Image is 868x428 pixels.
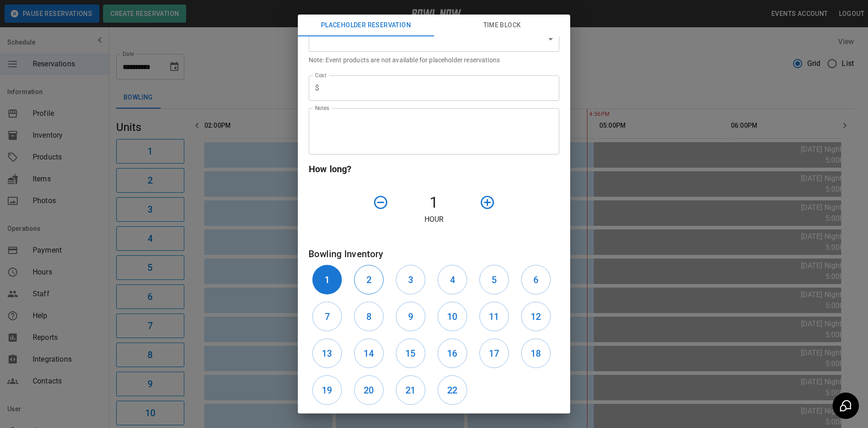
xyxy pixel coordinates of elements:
[396,302,425,331] button: 9
[521,265,551,294] button: 6
[438,338,467,368] button: 16
[531,309,541,324] h6: 12
[479,265,509,294] button: 5
[354,265,384,294] button: 2
[450,273,455,287] h6: 4
[322,383,332,398] h6: 19
[298,15,434,36] button: Placeholder Reservation
[396,375,425,405] button: 21
[364,346,374,361] h6: 14
[438,265,467,294] button: 4
[312,302,342,331] button: 7
[489,346,499,361] h6: 17
[479,338,509,368] button: 17
[434,15,570,36] button: Time Block
[405,346,415,361] h6: 15
[312,338,342,368] button: 13
[408,273,413,287] h6: 3
[408,309,413,324] h6: 9
[531,346,541,361] h6: 18
[438,375,467,405] button: 22
[396,265,425,294] button: 3
[489,309,499,324] h6: 11
[521,338,551,368] button: 18
[392,193,476,212] h4: 1
[354,302,384,331] button: 8
[354,375,384,405] button: 20
[405,383,415,398] h6: 21
[354,338,384,368] button: 14
[309,214,559,225] p: Hour
[325,309,330,324] h6: 7
[325,273,330,287] h6: 1
[396,338,425,368] button: 15
[309,55,559,65] p: Note: Event products are not available for placeholder reservations
[309,247,559,261] h6: Bowling Inventory
[315,83,319,94] p: $
[447,346,457,361] h6: 16
[479,302,509,331] button: 11
[366,273,371,287] h6: 2
[447,309,457,324] h6: 10
[322,346,332,361] h6: 13
[521,302,551,331] button: 12
[309,26,559,52] div: ​
[309,162,559,176] h6: How long?
[366,309,371,324] h6: 8
[438,302,467,331] button: 10
[312,265,342,294] button: 1
[447,383,457,398] h6: 22
[312,375,342,405] button: 19
[533,273,538,287] h6: 6
[364,383,374,398] h6: 20
[492,273,497,287] h6: 5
